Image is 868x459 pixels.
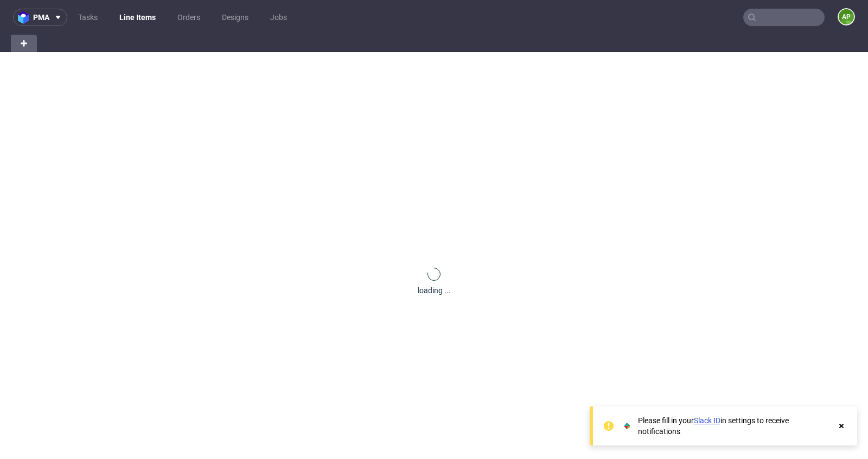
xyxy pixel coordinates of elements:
[418,285,451,296] div: loading ...
[171,9,207,26] a: Orders
[72,9,104,26] a: Tasks
[215,9,255,26] a: Designs
[13,9,67,26] button: pma
[694,416,720,425] a: Slack ID
[18,11,33,24] img: logo
[264,9,293,26] a: Jobs
[638,415,831,437] div: Please fill in your in settings to receive notifications
[839,9,854,24] figcaption: AP
[113,9,162,26] a: Line Items
[33,14,49,21] span: pma
[622,421,633,431] img: Slack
